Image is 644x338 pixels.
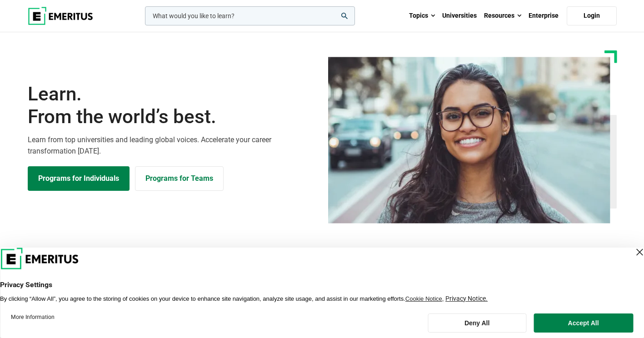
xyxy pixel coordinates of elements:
[567,6,617,25] a: Login
[28,105,317,128] span: From the world’s best.
[28,166,130,191] a: Explore Programs
[28,83,317,129] h1: Learn.
[328,57,610,224] img: Learn from the world's best
[145,6,355,25] input: woocommerce-product-search-field-0
[135,166,224,191] a: Explore for Business
[28,134,317,157] p: Learn from top universities and leading global voices. Accelerate your career transformation [DATE].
